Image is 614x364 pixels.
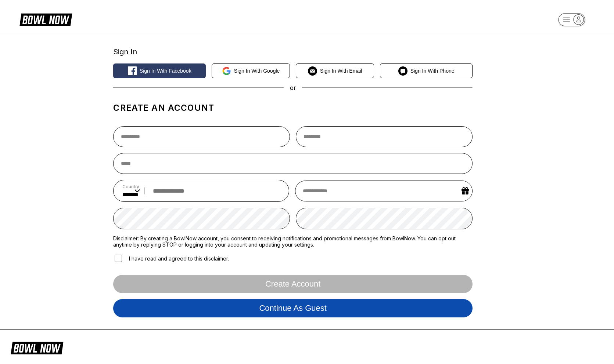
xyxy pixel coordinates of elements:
label: I have read and agreed to this disclaimer. [113,254,229,263]
span: Sign in with Google [234,68,280,74]
h1: Create an account [113,103,473,113]
button: Continue as guest [113,299,473,317]
span: Sign in with Facebook [140,68,191,74]
span: Sign in with Phone [410,68,455,74]
input: I have read and agreed to this disclaimer. [115,255,122,262]
div: Sign In [113,47,473,56]
button: Sign in with Phone [380,63,473,78]
button: Sign in with Facebook [113,63,206,78]
div: or [113,84,473,91]
span: Sign in with Email [320,68,362,74]
label: Country [122,184,140,189]
button: Sign in with Google [212,63,290,78]
label: Disclaimer: By creating a BowlNow account, you consent to receiving notifications and promotional... [113,235,473,248]
button: Sign in with Email [296,63,374,78]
